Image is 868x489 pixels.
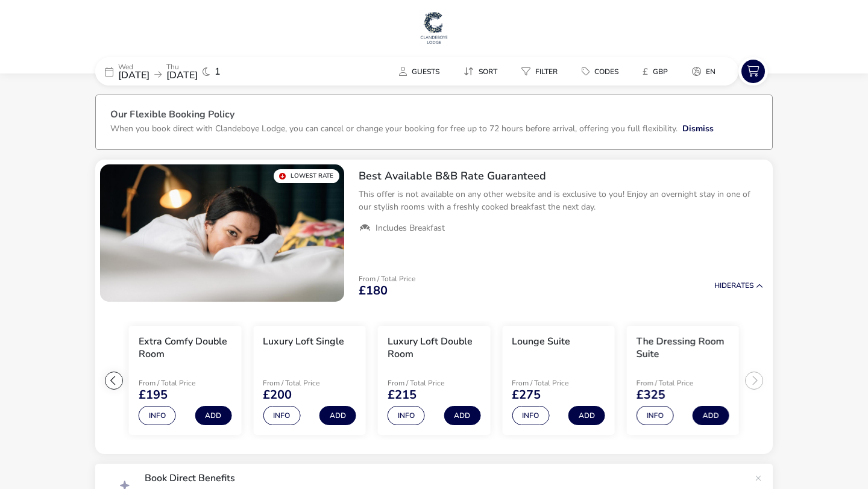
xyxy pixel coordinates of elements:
[145,473,749,483] p: Book Direct Benefits
[496,321,620,440] swiper-slide: 5 / 6
[412,67,439,76] span: Guests
[594,67,618,76] span: Codes
[319,406,356,425] button: Add
[512,406,549,425] button: Info
[372,321,496,440] swiper-slide: 4 / 6
[512,335,570,348] h3: Lounge Suite
[572,63,628,80] button: Codes
[479,67,497,76] span: Sort
[637,379,722,387] p: From / Total Price
[195,406,231,425] button: Add
[376,223,445,234] span: Includes Breakfast
[359,285,388,297] span: £180
[653,67,668,76] span: GBP
[633,63,682,80] naf-pibe-menu-bar-item: £GBP
[693,406,729,425] button: Add
[118,69,149,82] span: [DATE]
[444,406,480,425] button: Add
[263,335,344,348] h3: Luxury Loft Single
[215,67,221,76] span: 1
[274,169,339,183] div: Lowest Rate
[535,67,558,76] span: Filter
[512,379,597,387] p: From / Total Price
[512,63,572,80] naf-pibe-menu-bar-item: Filter
[389,63,449,80] button: Guests
[682,122,714,135] button: Dismiss
[388,379,473,387] p: From / Total Price
[637,406,674,425] button: Info
[714,281,731,290] span: Hide
[359,169,763,183] h2: Best Available B&B Rate Guaranteed
[512,389,541,401] span: £275
[166,63,198,70] p: Thu
[139,406,176,425] button: Info
[100,164,344,302] swiper-slide: 1 / 1
[454,63,512,80] naf-pibe-menu-bar-item: Sort
[706,67,715,76] span: en
[110,110,758,122] h3: Our Flexible Booking Policy
[637,389,665,401] span: £325
[572,63,633,80] naf-pibe-menu-bar-item: Codes
[389,63,454,80] naf-pibe-menu-bar-item: Guests
[454,63,507,80] button: Sort
[633,63,678,80] button: £GBP
[263,406,300,425] button: Info
[359,275,415,282] p: From / Total Price
[419,10,449,46] img: Main Website
[139,389,168,401] span: £195
[139,379,224,387] p: From / Total Price
[637,335,729,361] h3: The Dressing Room Suite
[388,335,480,361] h3: Luxury Loft Double Room
[682,63,725,80] button: en
[139,335,231,361] h3: Extra Comfy Double Room
[166,69,198,82] span: [DATE]
[349,160,773,244] div: Best Available B&B Rate GuaranteedThis offer is not available on any other website and is exclusi...
[512,63,567,80] button: Filter
[247,321,371,440] swiper-slide: 3 / 6
[568,406,605,425] button: Add
[118,63,149,70] p: Wed
[388,406,425,425] button: Info
[263,389,292,401] span: £200
[643,66,648,78] i: £
[388,389,417,401] span: £215
[123,321,247,440] swiper-slide: 2 / 6
[621,321,745,440] swiper-slide: 6 / 6
[714,282,763,290] button: HideRates
[110,123,678,134] p: When you book direct with Clandeboye Lodge, you can cancel or change your booking for free up to ...
[682,63,730,80] naf-pibe-menu-bar-item: en
[95,57,276,86] div: Wed[DATE]Thu[DATE]1
[263,379,348,387] p: From / Total Price
[359,188,763,213] p: This offer is not available on any other website and is exclusive to you! Enjoy an overnight stay...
